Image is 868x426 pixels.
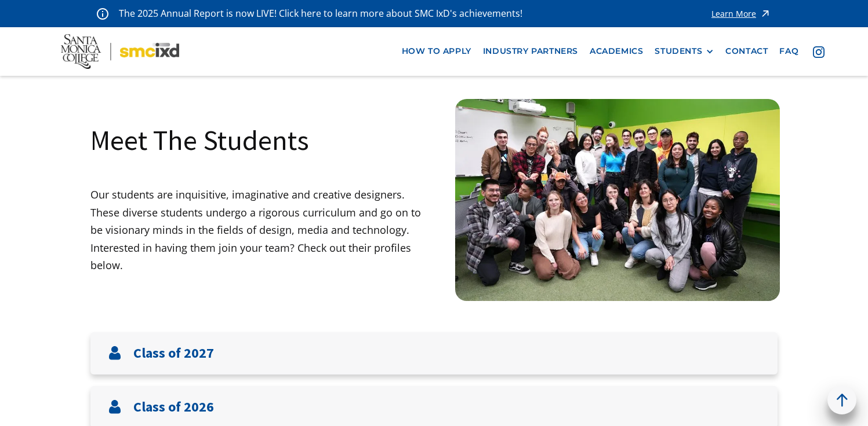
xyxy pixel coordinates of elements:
[827,385,856,414] a: back to top
[477,41,584,62] a: industry partners
[396,41,477,62] a: how to apply
[90,186,434,274] p: Our students are inquisitive, imaginative and creative designers. These diverse students undergo ...
[108,400,122,414] img: User icon
[655,46,702,56] div: STUDENTS
[133,345,214,362] h3: Class of 2027
[711,10,756,18] div: Learn More
[90,122,309,158] h1: Meet The Students
[720,41,773,62] a: contact
[773,41,804,62] a: faq
[108,346,122,360] img: User icon
[584,41,649,62] a: Academics
[760,6,771,21] img: icon - arrow - alert
[655,46,714,56] div: STUDENTS
[61,34,179,69] img: Santa Monica College - SMC IxD logo
[97,8,108,20] img: icon - information - alert
[133,399,214,416] h3: Class of 2026
[455,99,780,301] img: Santa Monica College IxD Students engaging with industry
[813,46,825,58] img: icon - instagram
[119,6,524,21] p: The 2025 Annual Report is now LIVE! Click here to learn more about SMC IxD's achievements!
[711,6,771,21] a: Learn More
